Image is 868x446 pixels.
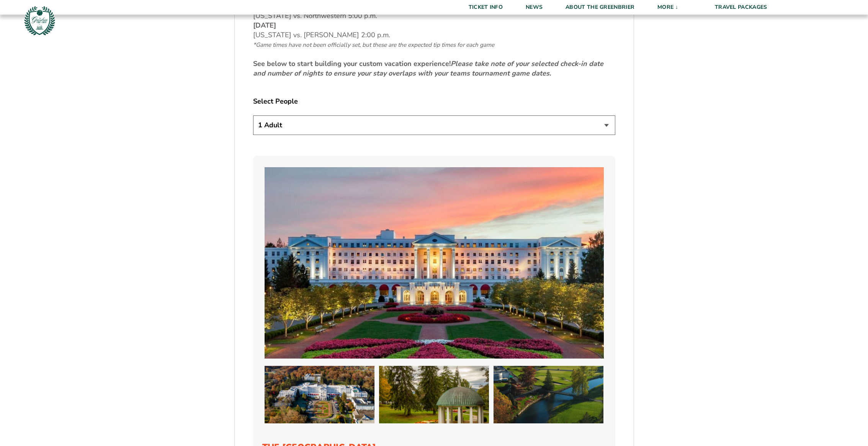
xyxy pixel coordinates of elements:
[253,59,603,78] em: Please take note of your selected check-in date and number of nights to ensure your stay overlaps...
[253,21,276,30] strong: [DATE]
[253,59,603,78] strong: See below to start building your custom vacation experience!
[494,366,603,423] img: The Greenbrier Resort (2025 Mountain Division)
[265,366,374,423] img: The Greenbrier Resort (2025 Mountain Division)
[23,4,56,37] img: Greenbrier Tip-Off
[253,41,494,49] span: *Game times have not been officially set, but these are the expected tip times for each game
[379,366,489,423] img: The Greenbrier Resort (2025 Mountain Division)
[253,97,615,106] label: Select People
